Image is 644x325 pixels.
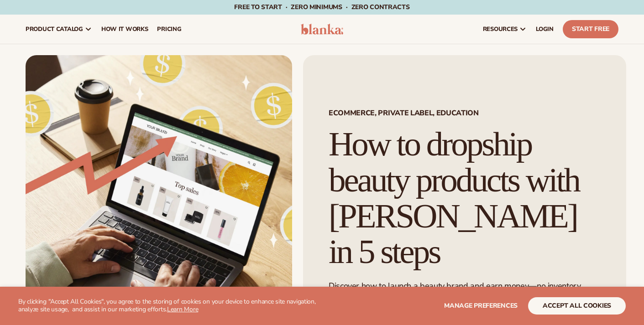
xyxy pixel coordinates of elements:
[536,26,554,33] span: LOGIN
[483,26,518,33] span: resources
[234,3,409,11] span: Free to start · ZERO minimums · ZERO contracts
[478,15,531,44] a: resources
[26,26,83,33] span: product catalog
[329,126,601,270] h1: How to dropship beauty products with [PERSON_NAME] in 5 steps
[301,24,344,35] img: logo
[101,26,148,33] span: How It Works
[97,15,153,44] a: How It Works
[21,15,97,44] a: product catalog
[563,20,618,38] a: Start Free
[329,109,601,117] span: Ecommerce, Private Label, EDUCATION
[528,297,626,315] button: accept all cookies
[157,26,181,33] span: pricing
[444,301,518,310] span: Manage preferences
[18,298,330,314] p: By clicking "Accept All Cookies", you agree to the storing of cookies on your device to enhance s...
[152,15,186,44] a: pricing
[531,15,558,44] a: LOGIN
[329,281,601,291] p: Discover how to launch a beauty brand and earn money—no inventory needed.
[444,297,518,315] button: Manage preferences
[167,305,198,314] a: Learn More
